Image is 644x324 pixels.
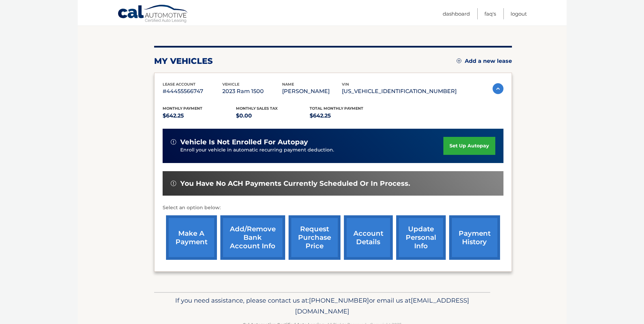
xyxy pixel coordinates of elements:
[163,82,196,87] span: lease account
[171,139,176,145] img: alert-white.svg
[117,4,189,24] a: Cal Automotive
[309,296,369,304] span: [PHONE_NUMBER]
[154,56,213,66] h2: my vehicles
[511,8,527,19] a: Logout
[295,296,469,315] span: [EMAIL_ADDRESS][DOMAIN_NAME]
[344,215,393,260] a: account details
[342,82,349,87] span: vin
[171,181,176,186] img: alert-white.svg
[163,111,236,121] p: $642.25
[163,87,222,96] p: #44455566747
[457,58,461,63] img: add.svg
[180,146,444,154] p: Enroll your vehicle in automatic recurring payment deduction.
[222,87,282,96] p: 2023 Ram 1500
[282,87,342,96] p: [PERSON_NAME]
[236,106,278,111] span: Monthly sales Tax
[310,111,383,121] p: $642.25
[159,295,486,317] p: If you need assistance, please contact us at: or email us at
[342,87,457,96] p: [US_VEHICLE_IDENTIFICATION_NUMBER]
[163,106,202,111] span: Monthly Payment
[289,215,341,260] a: request purchase price
[443,137,495,155] a: set up autopay
[180,179,410,188] span: You have no ACH payments currently scheduled or in process.
[222,82,239,87] span: vehicle
[443,8,470,19] a: Dashboard
[484,8,496,19] a: FAQ's
[220,215,285,260] a: Add/Remove bank account info
[180,138,308,146] span: vehicle is not enrolled for autopay
[282,82,294,87] span: name
[236,111,310,121] p: $0.00
[457,58,512,65] a: Add a new lease
[310,106,363,111] span: Total Monthly Payment
[163,204,503,212] p: Select an option below:
[493,83,503,94] img: accordion-active.svg
[396,215,446,260] a: update personal info
[166,215,217,260] a: make a payment
[449,215,500,260] a: payment history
